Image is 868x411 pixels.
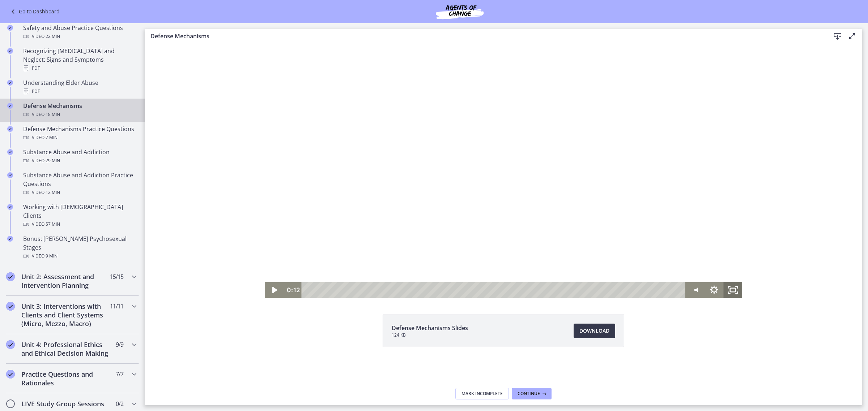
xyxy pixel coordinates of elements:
[392,332,468,338] span: 124 KB
[7,172,13,178] i: Completed
[9,7,60,16] a: Go to Dashboard
[110,302,123,311] span: 11 / 11
[23,156,136,165] div: Video
[7,149,13,155] i: Completed
[21,340,110,358] h2: Unit 4: Professional Ethics and Ethical Decision Making
[44,156,60,165] span: · 29 min
[23,234,136,260] div: Bonus: [PERSON_NAME] Psychosexual Stages
[455,388,509,399] button: Mark Incomplete
[44,252,58,260] span: · 9 min
[44,32,60,41] span: · 22 min
[44,133,58,142] span: · 7 min
[6,272,15,281] i: Completed
[23,148,136,165] div: Substance Abuse and Addiction
[574,324,615,338] a: Download
[579,252,597,268] button: Fullscreen
[164,252,536,268] div: Playbar
[23,23,136,41] div: Safety and Abuse Practice Questions
[7,48,13,54] i: Completed
[518,391,540,397] span: Continue
[145,30,862,298] iframe: Video Lesson
[23,47,136,73] div: Recognizing [MEDICAL_DATA] and Neglect: Signs and Symptoms
[6,370,15,378] i: Completed
[116,399,123,408] span: 0 / 2
[21,399,110,408] h2: LIVE Study Group Sessions
[23,32,136,41] div: Video
[150,32,819,40] h3: Defense Mechanisms
[116,370,123,378] span: 7 / 7
[23,203,136,229] div: Working with [DEMOGRAPHIC_DATA] Clients
[23,101,136,119] div: Defense Mechanisms
[512,388,552,399] button: Continue
[23,64,136,73] div: PDF
[541,252,560,268] button: Mute
[7,25,13,31] i: Completed
[392,324,468,332] span: Defense Mechanisms Slides
[23,220,136,229] div: Video
[579,326,609,335] span: Download
[44,188,60,197] span: · 12 min
[23,252,136,260] div: Video
[7,204,13,210] i: Completed
[116,340,123,349] span: 9 / 9
[23,171,136,197] div: Substance Abuse and Addiction Practice Questions
[21,302,110,328] h2: Unit 3: Interventions with Clients and Client Systems (Micro, Mezzo, Macro)
[23,110,136,119] div: Video
[6,340,15,349] i: Completed
[44,110,60,119] span: · 18 min
[23,125,136,142] div: Defense Mechanisms Practice Questions
[7,236,13,242] i: Completed
[23,78,136,96] div: Understanding Elder Abuse
[416,3,503,20] img: Agents of Change
[23,133,136,142] div: Video
[23,87,136,96] div: PDF
[21,272,110,290] h2: Unit 2: Assessment and Intervention Planning
[7,103,13,109] i: Completed
[461,391,503,397] span: Mark Incomplete
[7,126,13,132] i: Completed
[23,188,136,197] div: Video
[560,252,579,268] button: Show settings menu
[7,80,13,86] i: Completed
[110,272,123,281] span: 15 / 15
[44,220,60,229] span: · 57 min
[6,302,15,311] i: Completed
[21,370,110,387] h2: Practice Questions and Rationales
